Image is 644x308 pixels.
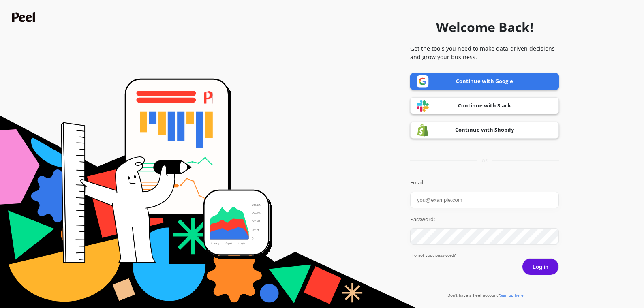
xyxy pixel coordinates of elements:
input: you@example.com [410,192,559,208]
p: Get the tools you need to make data-driven decisions and grow your business. [410,44,559,61]
span: Sign up here [500,292,524,298]
a: Continue with Google [410,73,559,90]
div: or [410,158,559,164]
label: Email: [410,179,559,187]
img: Shopify logo [417,124,429,137]
img: Google logo [417,75,429,88]
a: Don't have a Peel account?Sign up here [447,292,524,298]
label: Password: [410,216,559,224]
a: Continue with Shopify [410,122,559,139]
img: Slack logo [417,100,429,112]
a: Forgot yout password? [412,252,559,258]
button: Log in [522,258,559,275]
a: Continue with Slack [410,97,559,114]
h1: Welcome Back! [436,17,533,37]
img: Peel [12,12,37,22]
